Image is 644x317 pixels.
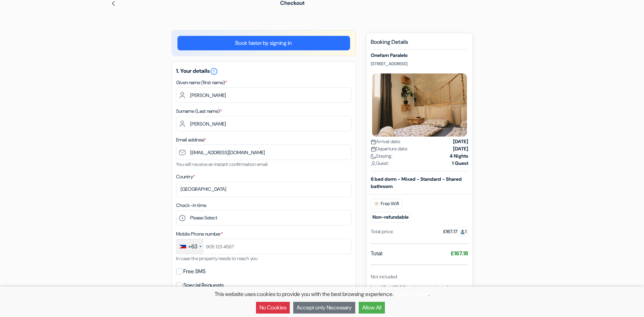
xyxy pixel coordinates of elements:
p: [STREET_ADDRESS] [371,61,468,67]
span: Staying: [371,152,392,160]
img: calendar.svg [371,139,376,145]
img: moon.svg [371,154,376,159]
span: Arrival date: [371,138,401,145]
strong: 4 Nights [450,152,468,160]
p: This website uses cookies to provide you with the best browsing experience. . [3,290,641,298]
button: Accept only Necessary [293,302,355,314]
small: Non-refundable [371,212,410,222]
div: £167.17 [443,228,468,235]
input: 905 123 4567 [176,239,351,254]
h5: Onefam Paralelo [371,52,468,58]
img: left_arrow.svg [111,1,116,6]
small: You will receive an instant confirmation email [176,161,268,167]
label: Special Requests [183,280,224,290]
img: free_wifi.svg [374,201,379,207]
strong: 1 Guest [452,160,468,167]
div: Philippines: +63 [176,239,204,254]
div: Total price: [371,228,393,235]
input: Enter last name [176,116,351,131]
b: 6 bed dorm - Mixed - Standard - Shared bathroom [371,176,462,189]
h5: 1. Your details [176,67,351,76]
label: Country [176,173,195,180]
span: Local Tax: €5.50 cost per guest per day [371,284,453,290]
button: No Cookies [256,302,290,314]
small: In case the property needs to reach you [176,255,257,261]
span: Guest: [371,160,389,167]
strong: £167.18 [451,250,468,257]
h5: Booking Details [371,39,468,50]
label: Free SMS [183,267,206,276]
div: +63 [188,242,197,251]
a: Book faster by signing in [177,36,350,50]
label: Check-in time [176,202,206,209]
a: error_outline [210,67,218,75]
span: Total: [371,249,383,258]
label: Email address [176,136,206,143]
img: guest.svg [460,229,465,235]
div: Not included [371,273,468,280]
label: Mobile Phone number [176,230,223,238]
button: Allow All [359,302,385,314]
label: Given name (first name) [176,79,227,86]
label: Surname (Last name) [176,108,222,115]
input: Enter email address [176,145,351,160]
strong: [DATE] [453,145,468,152]
img: user_icon.svg [371,161,376,166]
span: 1 [457,227,468,236]
a: Privacy Policy. [395,290,428,298]
span: Departure date: [371,145,408,152]
strong: [DATE] [453,138,468,145]
input: Enter first name [176,87,351,103]
i: error_outline [210,67,218,76]
span: Free Wifi [371,199,402,209]
img: calendar.svg [371,147,376,152]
